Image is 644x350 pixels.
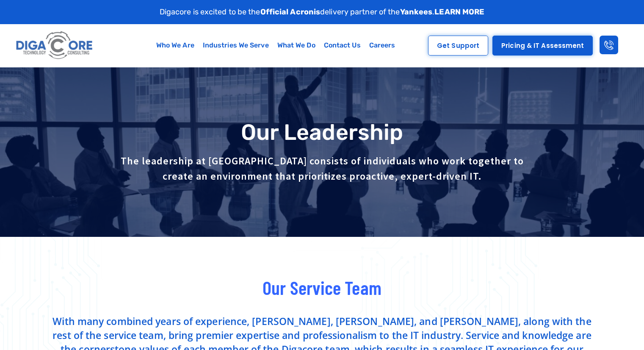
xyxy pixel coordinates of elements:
[365,36,400,55] a: Careers
[51,120,593,144] h1: Our Leadership
[263,276,381,299] span: Our Service Team
[434,7,484,17] a: LEARN MORE
[428,36,488,56] a: Get Support
[160,6,485,18] p: Digacore is excited to be the delivery partner of the .
[501,42,584,49] span: Pricing & IT Assessment
[129,36,422,55] nav: Menu
[119,153,525,184] p: The leadership at [GEOGRAPHIC_DATA] consists of individuals who work together to create an enviro...
[152,36,199,55] a: Who We Are
[273,36,320,55] a: What We Do
[199,36,273,55] a: Industries We Serve
[260,7,321,17] strong: Official Acronis
[492,36,593,56] a: Pricing & IT Assessment
[437,42,479,49] span: Get Support
[320,36,365,55] a: Contact Us
[400,7,433,17] strong: Yankees
[14,28,95,63] img: Digacore logo 1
